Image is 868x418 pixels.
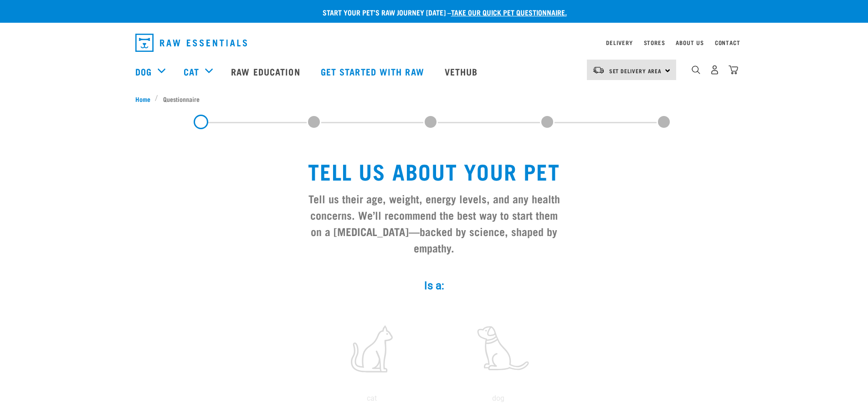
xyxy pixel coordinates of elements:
[606,41,632,44] a: Delivery
[184,65,199,78] a: Cat
[135,65,152,78] a: Dog
[305,158,564,183] h1: Tell us about your pet
[710,65,719,75] img: user.png
[451,10,567,14] a: take our quick pet questionnaire.
[312,53,436,90] a: Get started with Raw
[305,190,564,256] h3: Tell us their age, weight, energy levels, and any health concerns. We’ll recommend the best way t...
[135,94,733,104] nav: breadcrumbs
[135,34,247,52] img: Raw Essentials Logo
[692,65,700,74] img: home-icon-1@2x.png
[676,41,704,44] a: About Us
[310,393,433,404] p: cat
[436,53,489,90] a: Vethub
[135,94,155,104] a: Home
[609,69,662,72] span: Set Delivery Area
[298,277,571,294] label: Is a:
[222,53,311,90] a: Raw Education
[729,65,738,75] img: home-icon@2x.png
[644,41,665,44] a: Stores
[715,41,740,44] a: Contact
[592,66,605,74] img: van-moving.png
[128,30,740,55] nav: dropdown navigation
[135,94,150,104] span: Home
[437,393,560,404] p: dog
